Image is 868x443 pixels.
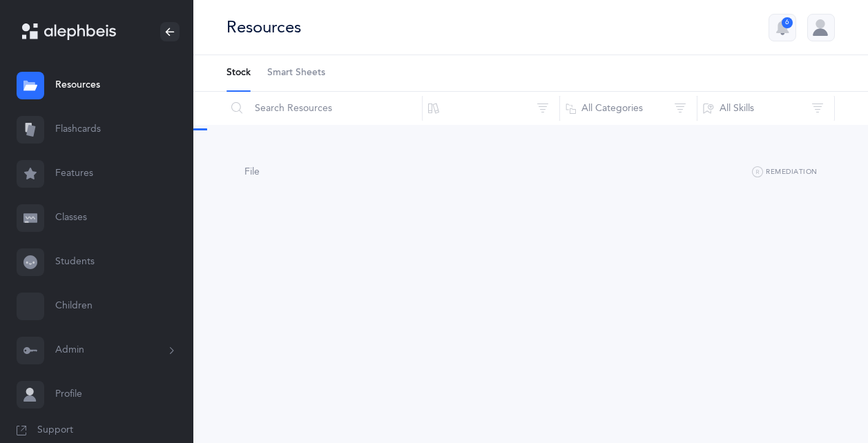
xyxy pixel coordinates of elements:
[226,16,301,39] div: Resources
[559,92,697,125] button: All Categories
[769,14,796,41] button: 6
[226,92,423,125] input: Search Resources
[37,424,73,437] span: Support
[752,164,818,181] button: Remediation
[697,92,835,125] button: All Skills
[267,66,325,80] span: Smart Sheets
[244,166,260,177] span: File
[782,17,793,28] div: 6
